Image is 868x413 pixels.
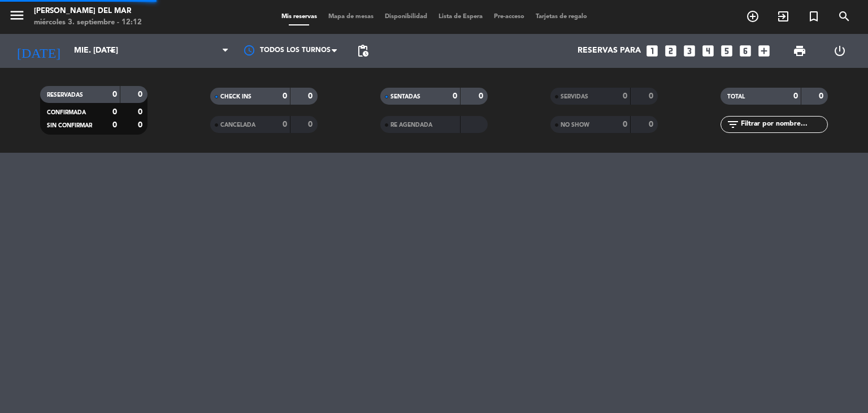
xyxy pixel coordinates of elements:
strong: 0 [623,121,627,128]
strong: 0 [112,121,117,129]
span: RESERVADAS [47,92,83,98]
i: menu [8,7,25,24]
strong: 0 [479,92,485,100]
span: Lista de Espera [433,14,488,20]
input: Filtrar por nombre... [740,118,827,131]
strong: 0 [623,92,627,100]
i: [DATE] [8,38,68,63]
i: filter_list [726,118,740,131]
span: Reservas para [578,46,641,55]
i: add_box [757,44,771,58]
span: Mapa de mesas [323,14,379,20]
span: print [793,44,806,58]
i: turned_in_not [807,10,821,23]
strong: 0 [308,121,315,128]
span: Mis reservas [276,14,323,20]
strong: 0 [283,121,287,128]
strong: 0 [453,92,457,100]
span: Disponibilidad [379,14,433,20]
i: looks_3 [682,44,697,58]
strong: 0 [793,92,798,100]
strong: 0 [138,108,145,116]
strong: 0 [112,108,117,116]
div: LOG OUT [819,34,860,68]
span: CONFIRMADA [47,110,86,115]
i: arrow_drop_down [105,44,119,58]
i: looks_one [645,44,659,58]
span: SIN CONFIRMAR [47,123,92,128]
span: CHECK INS [220,94,251,100]
span: RE AGENDADA [390,122,432,128]
strong: 0 [138,121,145,129]
i: looks_two [663,44,678,58]
span: TOTAL [727,94,745,100]
strong: 0 [308,92,315,100]
span: Pre-acceso [488,14,530,20]
strong: 0 [649,92,656,100]
strong: 0 [649,121,656,128]
i: looks_5 [719,44,734,58]
i: looks_6 [738,44,753,58]
i: add_circle_outline [746,10,759,23]
i: looks_4 [701,44,715,58]
span: SERVIDAS [561,94,588,100]
strong: 0 [112,91,117,98]
i: exit_to_app [776,10,790,23]
span: Tarjetas de regalo [530,14,593,20]
i: search [837,10,851,23]
strong: 0 [138,91,145,98]
div: miércoles 3. septiembre - 12:12 [34,17,142,28]
span: NO SHOW [561,122,589,128]
span: pending_actions [356,44,370,58]
span: SENTADAS [390,94,420,100]
div: [PERSON_NAME] del Mar [34,6,142,17]
strong: 0 [819,92,826,100]
strong: 0 [283,92,287,100]
button: menu [8,7,25,28]
span: CANCELADA [220,122,255,128]
i: power_settings_new [833,44,847,58]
